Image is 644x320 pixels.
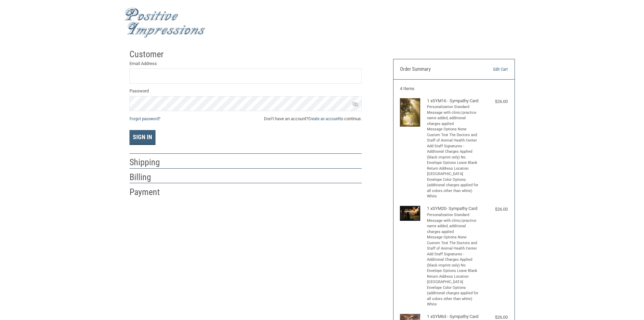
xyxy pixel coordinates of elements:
[427,212,479,235] li: Personalization Standard Message with clinic/practice name added, additional charges applied
[129,116,160,121] a: Forgot password?
[129,88,362,94] label: Password
[264,115,362,122] span: Don’t have an account? to continue.
[129,130,156,145] button: Sign In
[400,86,508,91] h3: 4 Items
[427,240,479,252] li: Custom Text The Doctors and Staff of Animal Health Center
[427,235,479,240] li: Message Options None
[308,116,339,121] a: Create an account
[400,66,473,73] h3: Order Summary
[427,177,479,199] li: Envelope Color Options (additional charges applied for all colors other than white) White
[427,104,479,127] li: Personalization Standard Message with clinic/practice name added, additional charges applied
[427,252,479,269] li: Add Staff Signatures - Additional Charges Applied (black imprint only) No
[427,166,479,177] li: Return Address Location [GEOGRAPHIC_DATA]
[427,268,479,274] li: Envelope Options Leave Blank
[473,66,508,73] a: Edit Cart
[129,172,169,183] h2: Billing
[427,274,479,285] li: Return Address Location [GEOGRAPHIC_DATA]
[129,49,169,60] h2: Customer
[427,206,479,211] h4: 1 x SYM20- Sympathy Card
[481,98,508,105] div: $26.00
[427,98,479,104] h4: 1 x SYM16 - Sympathy Card
[129,157,169,168] h2: Shipping
[427,285,479,307] li: Envelope Color Options (additional charges applied for all colors other than white) White
[427,314,479,319] h4: 1 x SYM63 - Sympathy Card
[481,206,508,213] div: $26.00
[129,60,362,67] label: Email Address
[427,127,479,132] li: Message Options None
[427,160,479,166] li: Envelope Options Leave Blank
[124,8,206,38] img: Positive Impressions
[427,132,479,144] li: Custom Text The Doctors and Staff of Animal Health Center
[129,187,169,198] h2: Payment
[427,144,479,161] li: Add Staff Signatures - Additional Charges Applied (black imprint only) No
